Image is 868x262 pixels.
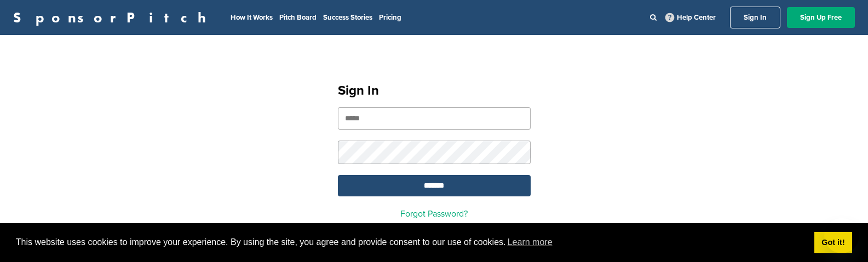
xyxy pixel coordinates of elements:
[787,7,855,28] a: Sign Up Free
[824,218,859,253] iframe: Button to launch messaging window
[16,234,806,251] span: This website uses cookies to improve your experience. By using the site, you agree and provide co...
[379,13,401,22] a: Pricing
[13,10,213,25] a: SponsorPitch
[506,234,554,251] a: learn more about cookies
[814,232,852,254] a: dismiss cookie message
[338,81,531,101] h1: Sign In
[323,13,372,22] a: Success Stories
[663,11,718,24] a: Help Center
[231,13,273,22] a: How It Works
[400,208,468,219] a: Forgot Password?
[279,13,317,22] a: Pitch Board
[730,7,780,28] a: Sign In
